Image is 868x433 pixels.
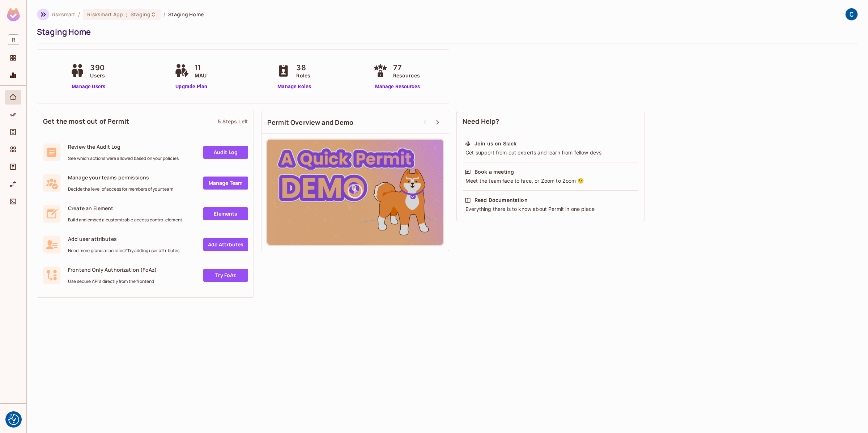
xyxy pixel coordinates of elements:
span: the active workspace [52,11,75,18]
span: Add user attributes [68,235,179,242]
span: Decide the level of access for members of your team [68,186,173,192]
span: Frontend Only Authorization (FoAz) [68,266,157,273]
span: Need more granular policies? Try adding user attributes [68,248,179,254]
div: Policy [5,107,21,122]
a: Audit Log [203,146,248,159]
span: Risksmart App [87,11,123,18]
img: Cheryl Adamiak [846,8,858,20]
div: 5 Steps Left [218,118,248,125]
div: Meet the team face to face, or Zoom to Zoom 😉 [465,177,636,184]
span: R [8,34,19,45]
span: 77 [393,62,420,73]
div: Workspace: risksmart [5,31,21,48]
li: / [78,11,80,18]
div: Get support from out experts and learn from fellow devs [465,149,636,156]
div: Help & Updates [5,410,21,424]
span: : [125,12,128,17]
a: Try FoAz [203,269,248,282]
span: Staging Home [168,11,204,18]
a: Elements [203,207,248,220]
span: Manage your teams permissions [68,174,173,181]
a: Manage Users [68,83,109,90]
div: Audit Log [5,160,21,174]
a: Upgrade Plan [173,83,210,90]
div: Home [5,90,21,105]
div: Book a meeting [475,168,514,175]
div: Staging Home [37,26,854,37]
span: Roles [296,72,310,79]
div: Monitoring [5,68,21,82]
span: Get the most out of Permit [43,117,129,126]
img: SReyMgAAAABJRU5ErkJggg== [7,8,20,21]
div: Connect [5,194,21,209]
button: Consent Preferences [8,414,19,425]
div: Everything there is to know about Permit in one place [465,205,636,213]
span: Staging [131,11,150,18]
span: Permit Overview and Demo [267,118,354,127]
span: Resources [393,72,420,79]
li: / [163,11,165,18]
div: Read Documentation [475,196,528,204]
span: 38 [296,62,310,73]
div: URL Mapping [5,177,21,191]
div: Projects [5,51,21,65]
span: Need Help? [463,117,499,126]
span: Users [90,72,105,79]
a: Manage Resources [371,83,424,90]
span: Use secure API's directly from the frontend [68,279,157,284]
span: MAU [195,72,207,79]
span: 11 [195,62,207,73]
div: Join us on Slack [475,140,516,147]
span: 390 [90,62,105,73]
div: Directory [5,125,21,139]
a: Manage Team [203,177,248,190]
span: Review the Audit Log [68,143,179,150]
span: See which actions were allowed based on your policies [68,156,179,161]
img: Revisit consent button [8,414,19,425]
a: Add Attrbutes [203,238,248,251]
span: Build and embed a customizable access control element [68,217,182,223]
span: Create an Element [68,205,182,212]
a: Manage Roles [275,83,314,90]
div: Elements [5,142,21,157]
